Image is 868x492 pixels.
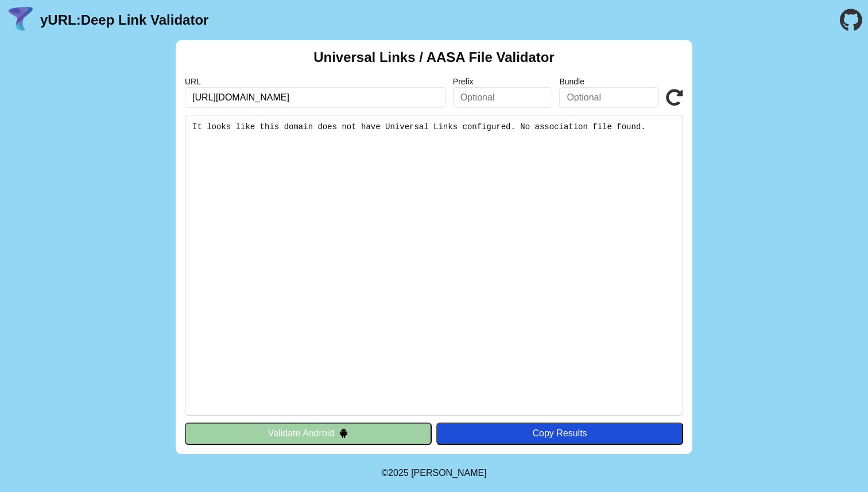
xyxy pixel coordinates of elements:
[185,77,446,86] label: URL
[388,468,409,478] span: 2025
[436,423,683,444] button: Copy Results
[6,5,36,35] img: yURL Logo
[339,428,348,438] img: droidIcon.svg
[453,77,553,86] label: Prefix
[381,454,486,492] footer: ©
[185,115,683,416] pre: It looks like this domain does not have Universal Links configured. No association file found.
[185,87,446,108] input: Required
[40,12,208,28] a: yURL:Deep Link Validator
[411,468,487,478] a: Michael Ibragimchayev's Personal Site
[453,87,553,108] input: Optional
[559,87,659,108] input: Optional
[313,49,555,65] h2: Universal Links / AASA File Validator
[442,428,677,439] div: Copy Results
[559,77,659,86] label: Bundle
[185,423,432,444] button: Validate Android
